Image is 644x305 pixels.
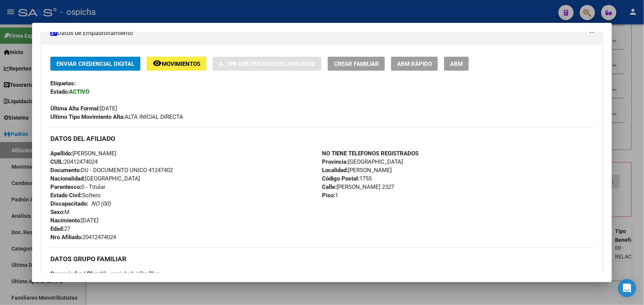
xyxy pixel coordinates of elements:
span: M [50,209,69,216]
strong: Nacimiento: [50,217,81,224]
strong: Sexo: [50,209,64,216]
strong: Calle: [322,184,336,190]
span: 0 - Titular [50,184,105,190]
span: Sin Certificado Discapacidad [227,61,316,67]
strong: NO TIENE TELEFONOS REGISTRADOS [322,150,419,157]
span: [PERSON_NAME] [50,150,116,157]
span: ABM Rápido [397,61,432,67]
span: [DATE] [50,217,98,224]
strong: Localidad: [322,167,348,174]
div: Open Intercom Messenger [618,279,636,297]
strong: Última Alta Formal: [50,105,100,112]
span: 27 [50,225,70,232]
mat-expansion-panel-header: Datos de Empadronamiento [41,22,602,45]
strong: Piso: [322,192,335,199]
span: 1 [322,192,338,199]
span: Enviar Credencial Digital [56,61,134,67]
button: Crear Familiar [328,57,385,71]
span: [PERSON_NAME] [322,167,392,174]
strong: Estado Civil: [50,192,82,199]
span: DU - DOCUMENTO UNICO 41247402 [50,167,173,174]
strong: Discapacitado: [50,200,88,207]
span: ABM [450,61,463,67]
strong: Nacionalidad: [50,175,85,182]
span: [GEOGRAPHIC_DATA] [50,175,140,182]
span: [GEOGRAPHIC_DATA] [322,158,403,165]
span: [PERSON_NAME] 2327 [322,184,394,190]
button: Enviar Credencial Digital [50,57,140,71]
strong: Código Postal: [322,175,359,182]
span: 20412474024 [50,158,98,165]
strong: Apellido: [50,150,72,157]
strong: Nro Afiliado: [50,234,82,241]
span: 12 - ospicha1 / Sin Plan [50,270,160,277]
span: Movimientos [162,61,200,67]
strong: Edad: [50,225,64,232]
strong: CUIL: [50,158,64,165]
h3: DATOS DEL AFILIADO [50,134,593,143]
span: 1755 [322,175,372,182]
strong: Gerenciador / Plan: [50,270,100,277]
button: Movimientos [147,57,206,71]
span: ALTA INICIAL DIRECTA [50,113,183,120]
mat-panel-title: Datos de Empadronamiento [50,29,584,38]
span: Crear Familiar [334,61,379,67]
button: Sin Certificado Discapacidad [213,57,322,71]
strong: Documento: [50,167,81,174]
span: [DATE] [50,105,117,112]
strong: Ultimo Tipo Movimiento Alta: [50,113,125,120]
strong: Etiquetas: [50,80,76,87]
span: 20412474024 [50,234,116,241]
mat-icon: remove_red_eye [153,59,162,68]
strong: Parentesco: [50,184,81,190]
strong: Estado: [50,88,69,95]
button: ABM Rápido [391,57,438,71]
strong: Provincia: [322,158,348,165]
h3: DATOS GRUPO FAMILIAR [50,255,593,263]
button: ABM [444,57,469,71]
strong: ACTIVO [69,88,89,95]
span: Soltero [50,192,101,199]
i: NO (00) [91,200,111,207]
